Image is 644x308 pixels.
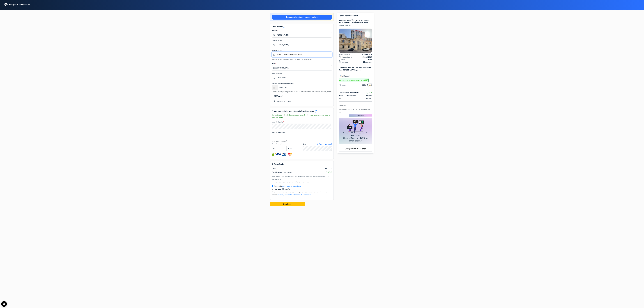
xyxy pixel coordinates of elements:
[339,61,348,63] span: Personnes :
[272,153,274,156] img: Information de carte de crédit entièrement encryptée et sécurisée
[366,95,372,97] span: 85,00 €
[272,91,331,93] small: Numéro de téléphone portable au cas où l'établissement aurait besoin de vous joindre
[317,143,332,145] a: Qu'est-ce que c'est ?
[272,114,332,119] small: Une carte de crédit est nécessaire pour garantir votre réservation bien que vous ne serez pas déb...
[339,78,369,82] span: Annulation gratuite jusqu'au 18 août 2025
[272,29,278,32] label: Prénom
[272,143,301,145] label: Date d'expiration
[272,176,329,180] small: Un montant de 0,00 € pour cette réservation apparaîtra sur votre relevé de carte de crédit sous l...
[339,61,340,63] img: user_icon.svg
[283,25,285,28] i: error_outline
[1,301,7,307] button: CMP-Widget öffnen
[339,24,372,26] p: [STREET_ADDRESS]
[342,137,369,142] span: Chaque 100 points = 1,00 € en cartes-cadeaux
[272,25,332,28] h5: 1. Vos détails
[368,83,372,87] span: 2
[283,25,285,28] a: error_outline
[347,120,364,132] img: gift_card_hero_new.png
[339,74,351,78] span: Wifi gratuit
[282,185,301,187] a: les termes et conditions
[368,58,372,61] strong: 1 Nuit
[303,143,332,145] label: CVV
[314,110,317,113] a: error_outline
[274,95,283,98] label: SMS gratuit
[272,163,332,165] h5: 3. Étape finale
[272,171,293,174] span: Total à verser maintenant
[366,97,372,100] span: 85,00 €
[270,202,305,206] button: Confirmer
[339,56,340,58] img: calendar.svg
[339,91,359,94] span: Total à verser maintenant
[274,99,291,103] label: Demandes spéciales
[339,19,372,23] h5: [PERSON_NAME][GEOGRAPHIC_DATA] [GEOGRAPHIC_DATA][PERSON_NAME]
[272,110,332,113] h5: 2. Méthode de Paiement - Sécurisée et Encryptée
[363,56,372,58] strong: 21 août 2025
[272,42,332,47] input: Entrer le nom de famille
[325,167,332,170] span: 85,00 €
[272,191,330,196] small: Nous ne vendrons jamais vos renseignements personnels et vous pouvez vous désabonner à tout moment.
[339,54,340,56] img: calendar.svg
[3,1,32,8] img: AubergesDeJeunesse.com
[282,153,286,156] img: Visa Electron
[272,39,283,42] label: Nom de famille
[369,84,371,86] img: guest.svg
[274,185,301,188] label: J'accepte
[342,132,369,137] span: Remportez 200 points avec cette réservation !
[272,52,332,57] input: Entrer adresse e-mail
[339,66,371,71] b: Chambre à deux lits - Mixtes - Standard - Salle [PERSON_NAME] privée
[272,49,282,52] label: Adresse email
[339,53,351,56] span: Date d'arrivée :
[272,140,287,142] small: (sans tiret ou espace)
[362,53,372,56] strong: 20 août 2025
[272,58,312,60] small: Vous recevrez un e-mail de confirmation immédiatement
[275,153,281,156] img: Visa
[274,188,291,190] label: Inscription Newsletter
[339,104,372,107] div: Non inclus
[272,32,332,38] input: Entrez votre prénom
[362,84,372,86] div: 85,00 €
[272,121,284,123] label: Nom du titulaire
[363,61,372,63] strong: 2 Personnes
[288,153,292,156] img: Master Card
[366,91,372,94] span: 0,00 €
[272,131,286,134] label: Numéro sur la carte
[357,114,364,116] span: 200 points
[339,147,372,151] a: Changer votre réservation
[339,97,342,100] span: Total
[272,82,294,85] label: Numéro de telephone portable
[272,167,276,170] span: Total
[340,75,342,77] img: free_wifi.svg
[339,84,346,86] div: Prix total :
[339,58,346,61] span: Séjour :
[277,194,311,196] a: Cliquez ici pour consulter notre chartre de confidentialité.
[272,15,332,20] a: Réservez plus vite en vous connectant
[272,181,313,183] small: Le montant restant de ce dépôt sera facturé directement par l'établissement.
[272,72,282,75] label: Heure d'arrivée
[339,59,340,61] img: moon.svg
[339,15,372,18] h5: Détails de la réservation
[272,62,276,65] label: Pays
[339,108,370,113] span: Taxe municipale: 1,15 € Prix par personne par jour
[339,95,356,97] span: Payable à l’établissement
[339,56,352,58] span: Date de départ :
[326,171,332,174] span: 0,00 €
